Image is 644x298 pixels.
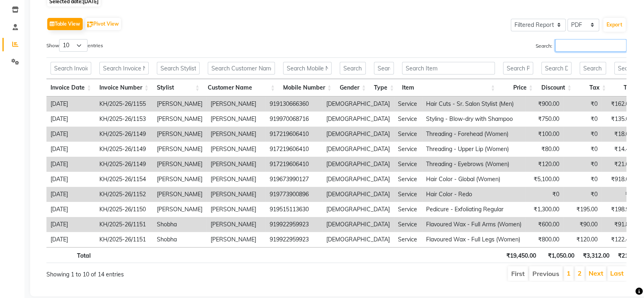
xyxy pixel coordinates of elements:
td: Service [394,96,422,112]
td: KH/2025-26/1150 [95,202,153,217]
td: [PERSON_NAME] [153,172,207,187]
td: KH/2025-26/1155 [95,96,153,112]
td: [DEMOGRAPHIC_DATA] [322,96,394,112]
td: Flavoured Wax - Full Legs (Women) [422,232,525,247]
td: ₹195.00 [563,202,602,217]
button: Table View [47,18,83,30]
td: ₹918.00 [602,172,636,187]
td: 917219606410 [266,127,322,142]
button: Export [603,18,626,32]
th: Total [46,247,95,263]
td: Flavoured Wax - Full Arms (Women) [422,217,525,232]
td: [DEMOGRAPHIC_DATA] [322,127,394,142]
td: [DEMOGRAPHIC_DATA] [322,172,394,187]
td: Service [394,202,422,217]
td: [PERSON_NAME] [153,187,207,202]
td: ₹122.40 [602,232,636,247]
td: Threading - Eyebrows (Women) [422,157,525,172]
td: 917219606410 [266,142,322,157]
td: ₹0 [563,172,602,187]
td: [PERSON_NAME] [207,232,266,247]
td: [DEMOGRAPHIC_DATA] [322,202,394,217]
th: Gender: activate to sort column ascending [336,79,370,96]
td: Hair Cuts - Sr. Salon Stylist (Men) [422,96,525,112]
td: ₹198.90 [602,202,636,217]
td: [DEMOGRAPHIC_DATA] [322,157,394,172]
th: Invoice Date: activate to sort column ascending [46,79,95,96]
th: Item: activate to sort column ascending [398,79,499,96]
input: Search Price [503,62,533,74]
th: Invoice Number: activate to sort column ascending [95,79,153,96]
td: ₹21.60 [602,157,636,172]
td: 919773900896 [266,187,322,202]
td: [DATE] [46,142,95,157]
td: Service [394,217,422,232]
td: [PERSON_NAME] [153,112,207,127]
input: Search Invoice Date [51,62,91,74]
label: Search: [536,39,626,52]
td: ₹800.00 [525,232,563,247]
td: [PERSON_NAME] [153,142,207,157]
td: KH/2025-26/1151 [95,217,153,232]
th: ₹19,450.00 [501,247,540,263]
td: KH/2025-26/1152 [95,187,153,202]
a: Next [589,269,603,277]
input: Search Customer Name [208,62,275,74]
td: Service [394,172,422,187]
td: ₹91.80 [602,217,636,232]
th: Customer Name: activate to sort column ascending [204,79,279,96]
td: Styling - Blow-dry with Shampoo [422,112,525,127]
td: KH/2025-26/1149 [95,157,153,172]
td: [PERSON_NAME] [153,96,207,112]
td: KH/2025-26/1154 [95,172,153,187]
input: Search Total [614,62,644,74]
td: 919673990127 [266,172,322,187]
td: 919922959923 [266,232,322,247]
td: KH/2025-26/1151 [95,232,153,247]
td: [PERSON_NAME] [207,142,266,157]
td: Pedicure - Exfoliating Regular [422,202,525,217]
td: [DATE] [46,157,95,172]
td: ₹0 [563,187,602,202]
td: [DATE] [46,202,95,217]
td: ₹120.00 [563,232,602,247]
a: Last [610,269,624,277]
td: KH/2025-26/1149 [95,127,153,142]
td: ₹0 [563,112,602,127]
th: Discount: activate to sort column ascending [537,79,576,96]
td: [DATE] [46,96,95,112]
td: Service [394,187,422,202]
button: Pivot View [85,18,121,30]
td: ₹120.00 [525,157,563,172]
td: [PERSON_NAME] [207,172,266,187]
td: 917219606410 [266,157,322,172]
td: [PERSON_NAME] [207,187,266,202]
td: ₹0 [525,187,563,202]
td: Shobha [153,217,207,232]
td: 919130666360 [266,96,322,112]
td: ₹90.00 [563,217,602,232]
input: Search Gender [340,62,366,74]
td: ₹750.00 [525,112,563,127]
td: Hair Color - Global (Women) [422,172,525,187]
td: [DATE] [46,217,95,232]
td: ₹135.00 [602,112,636,127]
td: ₹80.00 [525,142,563,157]
img: pivot.png [87,22,93,28]
div: Showing 1 to 10 of 14 entries [46,265,281,279]
td: [DATE] [46,232,95,247]
td: KH/2025-26/1149 [95,142,153,157]
td: [DATE] [46,172,95,187]
th: Tax: activate to sort column ascending [576,79,610,96]
a: 2 [578,269,582,277]
td: [PERSON_NAME] [207,96,266,112]
td: 919970068716 [266,112,322,127]
td: [PERSON_NAME] [207,202,266,217]
td: [DEMOGRAPHIC_DATA] [322,142,394,157]
td: 919515113630 [266,202,322,217]
input: Search Stylist [157,62,200,74]
td: Shobha [153,232,207,247]
td: ₹18.00 [602,127,636,142]
td: [PERSON_NAME] [153,127,207,142]
th: Mobile Number: activate to sort column ascending [279,79,336,96]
